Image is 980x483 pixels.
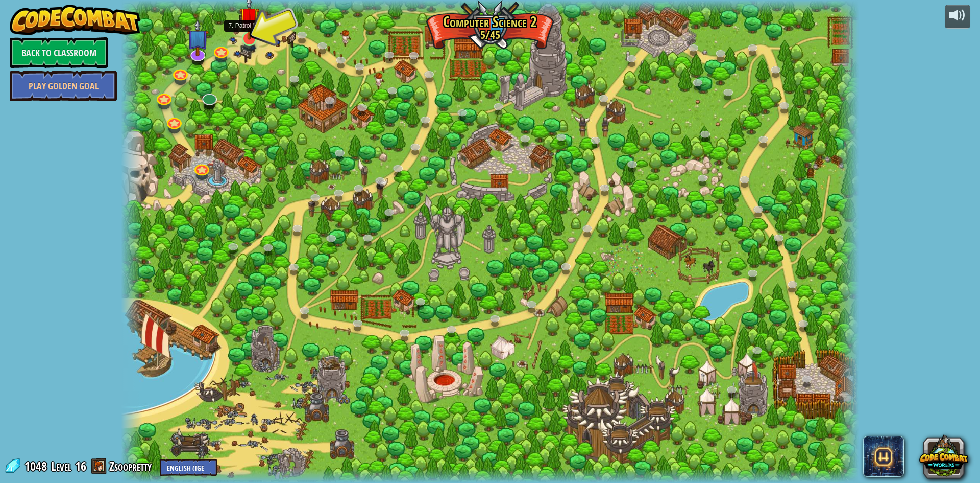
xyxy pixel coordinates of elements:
a: Zsoopretty [109,458,155,474]
a: Play Golden Goal [10,71,117,101]
span: 1048 [24,458,50,474]
span: Level [51,458,71,475]
img: CodeCombat - Learn how to code by playing a game [10,5,140,35]
img: level-banner-unstarted-subscriber.png [187,19,208,57]
a: Back to Classroom [10,37,108,68]
button: Adjust volume [945,5,970,29]
span: 16 [75,458,86,474]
